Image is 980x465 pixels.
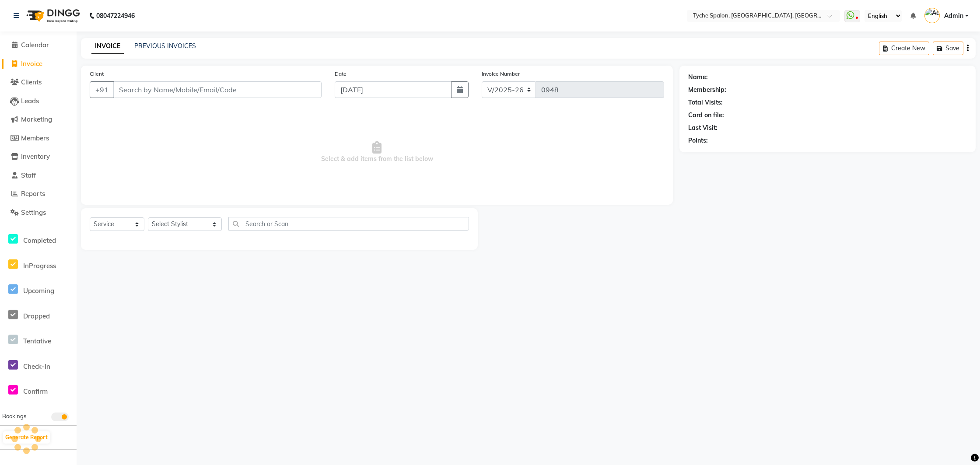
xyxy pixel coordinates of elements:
a: Calendar [2,40,74,50]
input: Search or Scan [228,217,469,231]
a: Clients [2,77,74,87]
div: Total Visits: [688,98,723,107]
img: Admin [924,8,940,23]
button: Generate Report [3,431,50,444]
div: Name: [688,73,708,82]
a: INVOICE [91,38,124,54]
a: PREVIOUS INVOICES [134,42,196,50]
button: Create New [879,42,929,55]
span: Check-In [23,362,50,371]
span: Staff [21,171,36,179]
span: Inventory [21,152,50,161]
img: logo [22,3,82,28]
label: Invoice Number [482,70,520,78]
span: Bookings [2,413,26,420]
div: Points: [688,136,708,145]
span: Clients [21,78,42,86]
span: Completed [23,236,56,245]
span: Leads [21,97,39,105]
span: Dropped [23,312,50,320]
span: Calendar [21,41,49,49]
div: Card on file: [688,111,724,120]
div: Membership: [688,85,726,94]
span: Invoice [21,59,42,68]
span: InProgress [23,262,56,270]
button: Save [933,42,963,55]
b: 08047224946 [96,3,135,28]
span: Members [21,134,49,142]
a: Members [2,133,74,143]
a: Staff [2,171,74,181]
span: Settings [21,208,46,217]
a: Settings [2,208,74,218]
span: Marketing [21,115,52,123]
a: Leads [2,96,74,106]
label: Date [335,70,346,78]
a: Invoice [2,59,74,69]
a: Reports [2,189,74,199]
span: Tentative [23,337,51,345]
span: Confirm [23,387,48,395]
span: Reports [21,189,45,198]
div: Last Visit: [688,123,717,133]
input: Search by Name/Mobile/Email/Code [113,81,322,98]
span: Admin [944,11,963,21]
a: Inventory [2,152,74,162]
label: Client [90,70,104,78]
span: Upcoming [23,287,54,295]
button: +91 [90,81,114,98]
a: Marketing [2,115,74,125]
span: Select & add items from the list below [90,108,664,196]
